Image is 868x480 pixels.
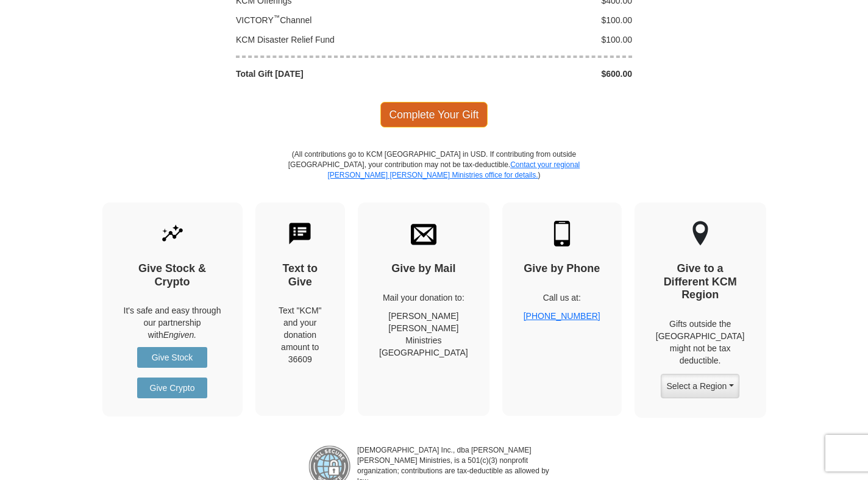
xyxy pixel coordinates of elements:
a: Give Crypto [137,378,207,398]
i: Engiven. [163,330,196,340]
button: Select a Region [661,374,739,398]
p: Call us at: [524,292,600,304]
img: text-to-give.svg [287,221,313,246]
h4: Give to a Different KCM Region [656,262,745,302]
p: (All contributions go to KCM [GEOGRAPHIC_DATA] in USD. If contributing from outside [GEOGRAPHIC_D... [288,149,580,202]
span: Complete Your Gift [380,102,488,127]
div: $600.00 [434,68,639,80]
img: other-region [692,221,709,246]
div: Text "KCM" and your donation amount to 36609 [277,304,324,365]
h4: Give by Mail [379,262,468,276]
div: Total Gift [DATE] [230,68,435,80]
p: Mail your donation to: [379,292,468,304]
h4: Give by Phone [524,262,600,276]
div: $100.00 [434,34,639,46]
p: Gifts outside the [GEOGRAPHIC_DATA] might not be tax deductible. [656,318,745,367]
div: KCM Disaster Relief Fund [230,34,435,46]
p: [PERSON_NAME] [PERSON_NAME] Ministries [GEOGRAPHIC_DATA] [379,310,468,359]
img: give-by-stock.svg [160,221,185,246]
sup: ™ [274,13,280,21]
h4: Text to Give [277,262,324,288]
img: mobile.svg [549,221,575,246]
div: VICTORY Channel [230,14,435,26]
p: It's safe and easy through our partnership with [124,304,221,341]
a: [PHONE_NUMBER] [524,311,600,321]
img: envelope.svg [411,221,436,246]
div: $100.00 [434,14,639,26]
h4: Give Stock & Crypto [124,262,221,288]
a: Give Stock [137,347,207,368]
